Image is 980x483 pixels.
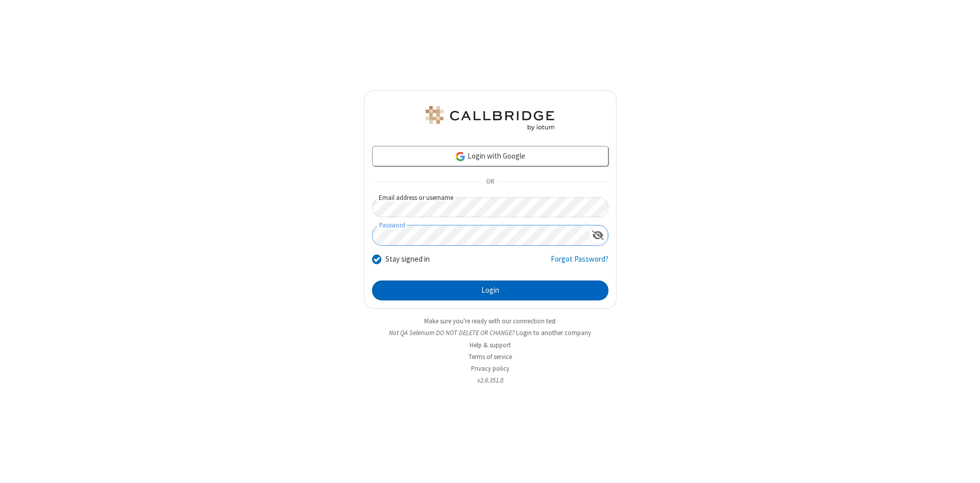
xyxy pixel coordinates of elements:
input: Email address or username [372,197,608,217]
input: Password [373,225,588,245]
button: Login to another company [516,328,591,338]
button: Login [372,281,608,301]
div: Show password [588,225,608,244]
a: Forgot Password? [551,253,608,273]
a: Terms of service [469,352,512,361]
label: Stay signed in [385,253,430,265]
a: Help & support [470,341,511,349]
li: Not QA Selenium DO NOT DELETE OR CHANGE? [364,328,617,338]
img: QA Selenium DO NOT DELETE OR CHANGE [424,106,556,131]
a: Make sure you're ready with our connection test [424,317,556,325]
img: google-icon.png [455,151,466,162]
iframe: Chat [954,456,972,476]
a: Login with Google [372,146,608,166]
li: v2.6.351.8 [364,375,617,385]
a: Privacy policy [471,364,509,373]
span: OR [482,175,498,189]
